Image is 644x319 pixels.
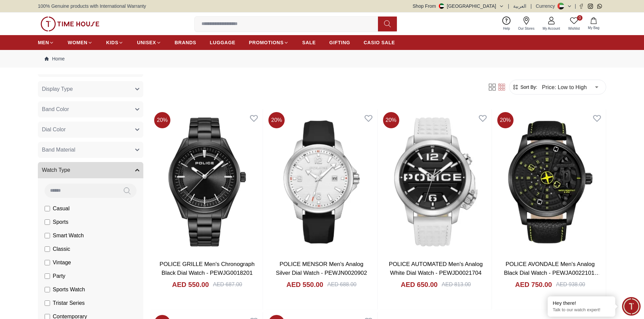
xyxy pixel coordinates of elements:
[45,246,50,252] input: Classic
[45,260,50,265] input: Vintage
[519,84,537,90] span: Sort By:
[38,3,146,9] span: 100% Genuine products with International Warranty
[286,280,323,289] h4: AED 550.00
[585,25,602,30] span: My Bag
[439,3,444,9] img: United Arab Emirates
[553,300,610,307] div: Hey there!
[38,36,54,49] a: MEN
[389,261,483,276] a: POLICE AUTOMATED Men's Analog White Dial Watch - PEWJD0021704
[380,109,492,255] img: POLICE AUTOMATED Men's Analog White Dial Watch - PEWJD0021704
[53,218,68,226] span: Sports
[536,3,558,9] div: Currency
[249,39,284,46] span: PROMOTIONS
[401,280,438,289] h4: AED 650.00
[364,39,395,46] span: CASIO SALE
[553,307,610,313] p: Talk to our watch expert!
[577,15,582,21] span: 0
[413,3,504,9] button: Shop From[GEOGRAPHIC_DATA]
[154,112,170,128] span: 20 %
[579,4,584,9] a: Facebook
[556,281,585,289] div: AED 938.00
[622,297,641,316] div: Chat Widget
[249,36,289,49] a: PROMOTIONS
[588,4,593,9] a: Instagram
[42,126,66,134] span: Dial Color
[45,273,50,279] input: Party
[38,39,49,46] span: MEN
[53,245,70,253] span: Classic
[276,261,367,276] a: POLICE MENSOR Men's Analog Silver Dial Watch - PEWJN0020902
[137,36,161,49] a: UNISEX
[513,3,526,9] button: العربية
[597,4,602,9] a: Whatsapp
[383,112,399,128] span: 20 %
[172,280,209,289] h4: AED 550.00
[564,15,584,32] a: 0Wishlist
[566,26,582,31] span: Wishlist
[45,206,50,211] input: Casual
[68,39,88,46] span: WOMEN
[38,142,143,158] button: Band Material
[53,272,65,280] span: Party
[106,36,123,49] a: KIDS
[38,101,143,117] button: Band Color
[516,26,537,31] span: Our Stores
[508,3,509,9] span: |
[210,36,236,49] a: LUGGAGE
[495,109,606,255] img: POLICE AVONDALE Men's Analog Black Dial Watch - PEWJA0022101-WW
[38,81,143,97] button: Display Type
[41,17,99,31] img: ...
[53,286,85,294] span: Sports Watch
[160,261,255,276] a: POLICE GRILLE Men's Chronograph Black Dial Watch - PEWJG0018201
[327,281,356,289] div: AED 688.00
[442,281,471,289] div: AED 813.00
[512,84,537,90] button: Sort By:
[497,112,514,128] span: 20 %
[106,39,118,46] span: KIDS
[530,3,532,9] span: |
[42,166,70,174] span: Watch Type
[266,109,377,255] img: POLICE MENSOR Men's Analog Silver Dial Watch - PEWJN0020902
[499,15,514,32] a: Help
[575,3,576,9] span: |
[364,36,395,49] a: CASIO SALE
[42,105,69,113] span: Band Color
[515,280,552,289] h4: AED 750.00
[53,205,70,213] span: Casual
[45,287,50,292] input: Sports Watch
[514,15,539,32] a: Our Stores
[329,36,350,49] a: GIFTING
[213,281,242,289] div: AED 687.00
[540,26,563,31] span: My Account
[53,299,85,307] span: Tristar Series
[268,112,285,128] span: 20 %
[53,232,84,240] span: Smart Watch
[500,26,513,31] span: Help
[329,39,350,46] span: GIFTING
[53,259,71,267] span: Vintage
[42,85,73,93] span: Display Type
[302,36,316,49] a: SALE
[45,233,50,238] input: Smart Watch
[175,36,196,49] a: BRANDS
[210,39,236,46] span: LUGGAGE
[504,261,600,285] a: POLICE AVONDALE Men's Analog Black Dial Watch - PEWJA0022101-WW
[38,122,143,138] button: Dial Color
[137,39,156,46] span: UNISEX
[68,36,93,49] a: WOMEN
[38,162,143,178] button: Watch Type
[38,50,606,68] nav: Breadcrumb
[584,16,603,32] button: My Bag
[45,300,50,306] input: Tristar Series
[537,78,603,97] div: Price: Low to High
[42,146,75,154] span: Band Material
[45,219,50,225] input: Sports
[302,39,316,46] span: SALE
[151,109,263,255] img: POLICE GRILLE Men's Chronograph Black Dial Watch - PEWJG0018201
[175,39,196,46] span: BRANDS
